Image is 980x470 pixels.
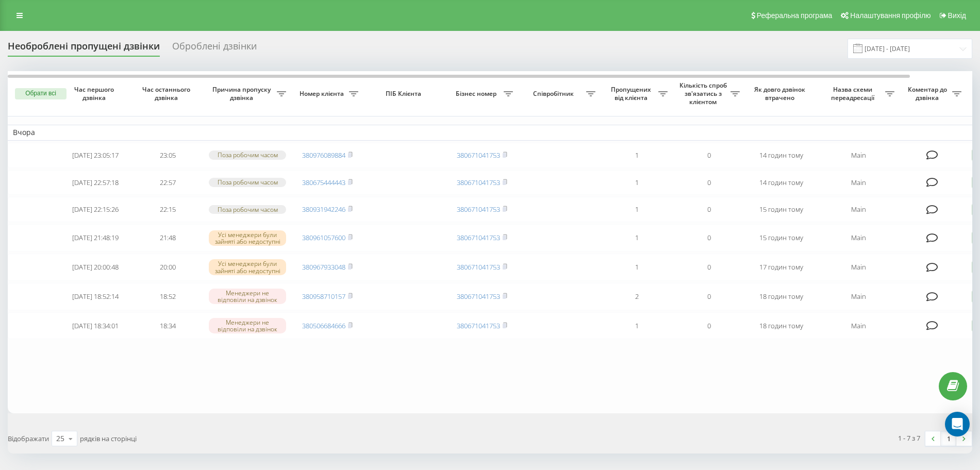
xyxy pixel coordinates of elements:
[59,283,131,310] td: [DATE] 18:52:14
[745,143,817,168] td: 14 годин тому
[131,197,204,222] td: 22:15
[457,233,500,242] a: 380671041753
[209,230,286,246] div: Усі менеджери були зайняті або недоступні
[8,41,160,57] div: Необроблені пропущені дзвінки
[745,254,817,281] td: 17 годин тому
[745,170,817,195] td: 14 годин тому
[745,283,817,310] td: 18 годин тому
[606,86,658,102] span: Пропущених від клієнта
[601,254,673,281] td: 1
[601,170,673,195] td: 1
[817,170,900,195] td: Main
[678,81,730,106] span: Кількість спроб зв'язатись з клієнтом
[601,224,673,251] td: 1
[302,150,345,160] a: 380976089884
[941,431,956,446] a: 1
[209,205,286,214] div: Поза робочим часом
[817,197,900,222] td: Main
[817,224,900,251] td: Main
[601,312,673,340] td: 1
[451,90,504,98] span: Бізнес номер
[209,150,286,159] div: Поза робочим часом
[59,170,131,195] td: [DATE] 22:57:18
[131,254,204,281] td: 20:00
[302,262,345,272] a: 380967933048
[302,292,345,301] a: 380958710157
[209,178,286,187] div: Поза робочим часом
[15,88,67,99] button: Обрати всі
[59,197,131,222] td: [DATE] 22:15:26
[209,289,286,304] div: Менеджери не відповіли на дзвінок
[59,224,131,251] td: [DATE] 21:48:19
[68,86,123,102] span: Час першого дзвінка
[745,224,817,251] td: 15 годин тому
[850,11,931,20] span: Налаштування профілю
[822,86,885,102] span: Назва схеми переадресації
[140,86,195,102] span: Час останнього дзвінка
[131,283,204,310] td: 18:52
[131,143,204,168] td: 23:05
[209,259,286,275] div: Усі менеджери були зайняті або недоступні
[59,254,131,281] td: [DATE] 20:00:48
[209,86,277,102] span: Причина пропуску дзвінка
[131,312,204,340] td: 18:34
[209,318,286,333] div: Менеджери не відповіли на дзвінок
[56,433,64,444] div: 25
[302,205,345,214] a: 380931942246
[8,434,49,443] span: Відображати
[817,312,900,340] td: Main
[302,321,345,330] a: 380506684666
[601,143,673,168] td: 1
[131,224,204,251] td: 21:48
[945,412,970,437] div: Open Intercom Messenger
[673,170,745,195] td: 0
[80,434,137,443] span: рядків на сторінці
[302,178,345,187] a: 380675444443
[59,312,131,340] td: [DATE] 18:34:01
[372,90,437,98] span: ПІБ Клієнта
[457,292,500,301] a: 380671041753
[457,205,500,214] a: 380671041753
[948,11,966,20] span: Вихід
[817,254,900,281] td: Main
[131,170,204,195] td: 22:57
[457,150,500,160] a: 380671041753
[673,143,745,168] td: 0
[905,86,952,102] span: Коментар до дзвінка
[673,283,745,310] td: 0
[673,224,745,251] td: 0
[673,197,745,222] td: 0
[673,254,745,281] td: 0
[757,11,833,20] span: Реферальна програма
[457,262,500,272] a: 380671041753
[898,433,920,443] div: 1 - 7 з 7
[817,283,900,310] td: Main
[817,143,900,168] td: Main
[172,41,257,57] div: Оброблені дзвінки
[673,312,745,340] td: 0
[523,90,586,98] span: Співробітник
[753,86,809,102] span: Як довго дзвінок втрачено
[59,143,131,168] td: [DATE] 23:05:17
[745,312,817,340] td: 18 годин тому
[601,283,673,310] td: 2
[302,233,345,242] a: 380961057600
[601,197,673,222] td: 1
[457,178,500,187] a: 380671041753
[745,197,817,222] td: 15 годин тому
[296,90,349,98] span: Номер клієнта
[457,321,500,330] a: 380671041753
